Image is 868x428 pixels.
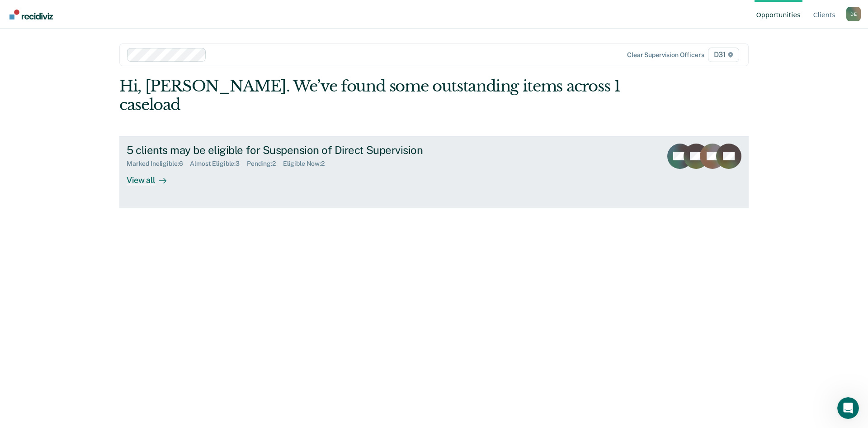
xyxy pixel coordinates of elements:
[127,168,177,185] div: View all
[247,160,283,168] div: Pending : 2
[127,144,444,157] div: 5 clients may be eligible for Suspension of Direct Supervision
[127,160,190,168] div: Marked Ineligible : 6
[837,397,859,419] iframe: Intercom live chat
[119,77,623,114] div: Hi, [PERSON_NAME]. We’ve found some outstanding items across 1 caseload
[190,160,247,168] div: Almost Eligible : 3
[846,7,861,21] button: Profile dropdown button
[627,51,704,59] div: Clear supervision officers
[708,48,739,62] span: D31
[846,7,861,21] div: D E
[119,136,749,207] a: 5 clients may be eligible for Suspension of Direct SupervisionMarked Ineligible:6Almost Eligible:...
[283,160,332,168] div: Eligible Now : 2
[9,10,53,19] img: Recidiviz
